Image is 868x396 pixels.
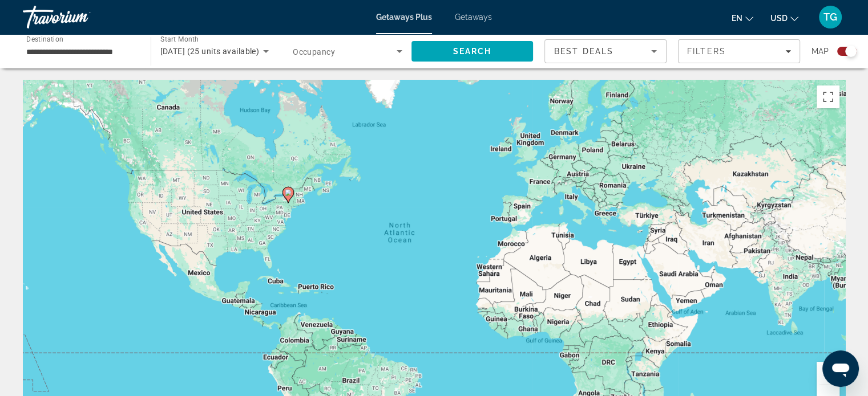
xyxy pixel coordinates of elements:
[554,44,657,58] mat-select: Sort by
[822,350,859,387] iframe: Button to launch messaging window
[770,10,798,26] button: Change currency
[817,362,839,385] button: Zoom in
[411,41,534,62] button: Search
[823,11,837,23] span: TG
[26,35,63,43] span: Destination
[554,47,613,56] span: Best Deals
[732,10,753,26] button: Change language
[678,39,800,63] button: Filters
[26,45,136,59] input: Select destination
[160,35,199,43] span: Start Month
[376,13,432,22] a: Getaways Plus
[815,5,845,29] button: User Menu
[453,47,491,56] span: Search
[732,14,742,23] span: en
[770,14,788,23] span: USD
[455,13,492,22] a: Getaways
[23,2,137,32] a: Travorium
[817,85,839,108] button: Toggle fullscreen view
[293,47,335,56] span: Occupancy
[812,43,829,59] span: Map
[687,47,726,56] span: Filters
[160,47,260,56] span: [DATE] (25 units available)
